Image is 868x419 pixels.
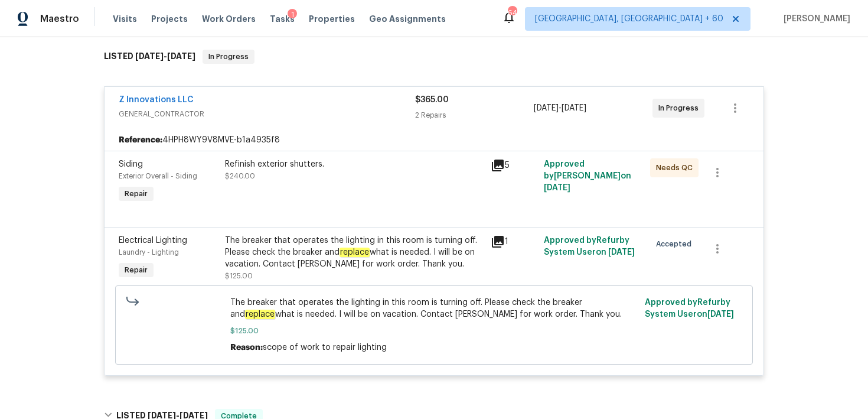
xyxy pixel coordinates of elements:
[230,297,638,320] span: The breaker that operates the lighting in this room is turning off. Please check the breaker and ...
[40,13,79,25] span: Maestro
[135,52,195,60] span: -
[230,343,263,352] span: Reason:
[202,13,256,25] span: Work Orders
[270,15,295,23] span: Tasks
[119,96,194,104] a: Z Innovations LLC
[658,102,703,114] span: In Progress
[120,264,152,276] span: Repair
[120,188,152,200] span: Repair
[245,310,275,319] em: replace
[535,13,723,25] span: [GEOGRAPHIC_DATA], [GEOGRAPHIC_DATA] + 60
[113,13,137,25] span: Visits
[119,160,143,168] span: Siding
[562,104,586,112] span: [DATE]
[119,249,179,256] span: Laundry - Lighting
[707,310,734,319] span: [DATE]
[263,343,387,352] span: scope of work to repair lighting
[656,238,696,250] span: Accepted
[288,9,297,21] div: 1
[100,38,768,76] div: LISTED [DATE]-[DATE]In Progress
[491,235,537,249] div: 1
[119,236,187,245] span: Electrical Lighting
[119,173,197,180] span: Exterior Overall - Siding
[225,272,253,280] span: $125.00
[534,104,559,112] span: [DATE]
[656,162,697,174] span: Needs QC
[135,52,164,60] span: [DATE]
[167,52,195,60] span: [DATE]
[225,173,255,180] span: $240.00
[415,96,449,104] span: $365.00
[230,325,638,337] span: $125.00
[119,134,162,146] b: Reference:
[309,13,355,25] span: Properties
[119,108,415,120] span: GENERAL_CONTRACTOR
[225,235,484,270] div: The breaker that operates the lighting in this room is turning off. Please check the breaker and ...
[779,13,850,25] span: [PERSON_NAME]
[104,50,195,64] h6: LISTED
[340,248,370,257] em: replace
[369,13,446,25] span: Geo Assignments
[544,184,570,192] span: [DATE]
[151,13,188,25] span: Projects
[608,248,635,256] span: [DATE]
[225,158,484,170] div: Refinish exterior shutters.
[204,51,253,63] span: In Progress
[415,109,534,121] div: 2 Repairs
[105,129,763,151] div: 4HPH8WY9V8MVE-b1a4935f8
[491,158,537,173] div: 5
[544,160,631,192] span: Approved by [PERSON_NAME] on
[544,236,635,256] span: Approved by Refurby System User on
[645,298,734,319] span: Approved by Refurby System User on
[534,102,586,114] span: -
[508,7,516,19] div: 649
